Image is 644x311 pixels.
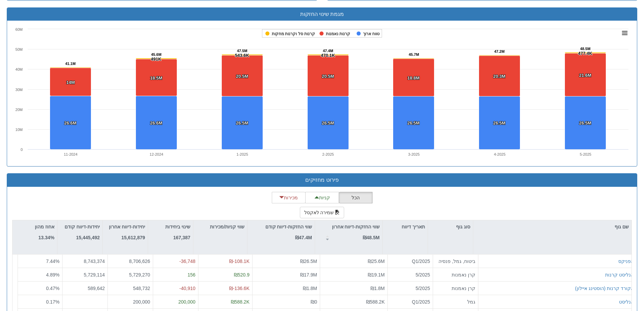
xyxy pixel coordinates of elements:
[366,299,385,304] span: ₪588.2K
[173,235,190,240] strong: 167,387
[156,271,195,278] div: 156
[229,259,249,264] span: ₪-108.1K
[473,220,631,233] div: שם גוף
[390,285,430,291] div: 5/2025
[65,223,100,230] p: יחידות-דיווח קודם
[21,271,59,278] div: 4.89 %
[16,88,23,92] text: 30M
[311,299,317,304] span: ₪0
[236,120,248,126] tspan: 26.5M
[12,177,632,183] h3: פירוט מחזיקים
[12,11,632,17] h3: מגמת שינוי החזקות
[21,148,23,152] text: 0
[65,258,105,265] div: 8,743,374
[150,120,162,126] tspan: 26.6M
[111,285,150,291] div: 548,732
[193,220,247,233] div: שווי קניות/מכירות
[21,285,59,291] div: 0.47 %
[579,73,591,78] tspan: 21.6M
[619,298,634,305] button: אנליסט
[265,223,312,230] p: שווי החזקות-דיווח קודם
[16,67,23,71] text: 40M
[300,207,344,218] button: שמירה לאקסל
[150,75,162,81] tspan: 18.5M
[65,271,105,278] div: 5,729,114
[16,27,23,31] text: 60M
[368,272,385,277] span: ₪19.1M
[231,299,249,304] span: ₪588.2K
[229,285,249,291] span: ₪-136.6K
[323,49,333,53] tspan: 47.4M
[339,192,373,203] button: הכל
[580,47,591,51] tspan: 48.5M
[64,152,77,156] text: 11-2024
[579,120,591,126] tspan: 26.5M
[580,152,591,156] text: 5-2025
[35,223,54,230] p: אחוז מהון
[428,220,473,233] div: סוג גוף
[21,298,59,305] div: 0.17 %
[21,258,59,265] div: 7.44 %
[322,152,334,156] text: 2-2025
[321,53,335,58] tspan: 470.1K
[363,31,380,36] tspan: טווח ארוך
[436,298,475,305] div: גמל
[151,52,162,57] tspan: 45.6M
[305,192,339,203] button: קניות
[363,235,380,240] strong: ₪48.5M
[303,285,317,291] span: ₪1.8M
[39,235,54,240] strong: 13.34%
[332,223,380,230] p: שווי החזקות-דיווח אחרון
[16,128,23,132] text: 10M
[407,75,420,81] tspan: 18.8M
[493,74,505,79] tspan: 20.3M
[390,271,430,278] div: 5/2025
[151,57,162,62] tspan: 491K
[111,258,150,265] div: 8,706,626
[300,259,317,264] span: ₪26.5M
[156,298,195,305] div: 200,000
[272,31,315,36] tspan: קרנות סל וקרנות מחקות
[64,120,76,126] tspan: 26.6M
[407,120,420,126] tspan: 26.5M
[605,271,634,278] button: אנליסט קרנות
[65,62,76,66] tspan: 41.1M
[494,49,505,53] tspan: 47.2M
[109,223,145,230] p: יחידות-דיווח אחרון
[408,152,420,156] text: 3-2025
[16,47,23,51] text: 50M
[493,120,505,126] tspan: 26.5M
[121,235,145,240] strong: 15,612,879
[326,31,350,36] tspan: קרנות נאמנות
[237,152,248,156] text: 1-2025
[156,285,195,291] div: -40,910
[295,235,312,240] strong: ₪47.4M
[618,258,634,265] button: הפניקס
[111,298,150,305] div: 200,000
[300,272,317,277] span: ₪17.9M
[150,152,163,156] text: 12-2024
[409,52,419,57] tspan: 45.7M
[371,285,385,291] span: ₪1.8M
[436,258,475,265] div: ביטוח, גמל, פנסיה
[76,235,100,240] strong: 15,445,492
[165,223,190,230] p: שינוי ביחידות
[16,108,23,112] text: 20M
[575,285,634,291] button: אקורד קרנות (הוסטינג איילון)
[436,285,475,291] div: קרן נאמנות
[66,80,75,85] tspan: 14M
[156,258,195,265] div: -36,748
[111,271,150,278] div: 5,729,270
[322,74,334,79] tspan: 20.5M
[234,272,249,277] span: ₪520.9
[390,258,430,265] div: Q1/2025
[436,271,475,278] div: קרן נאמנות
[272,192,306,203] button: מכירות
[236,74,248,79] tspan: 20.5M
[368,259,385,264] span: ₪25.6M
[235,53,249,58] tspan: 543.6K
[578,51,593,56] tspan: 477.4K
